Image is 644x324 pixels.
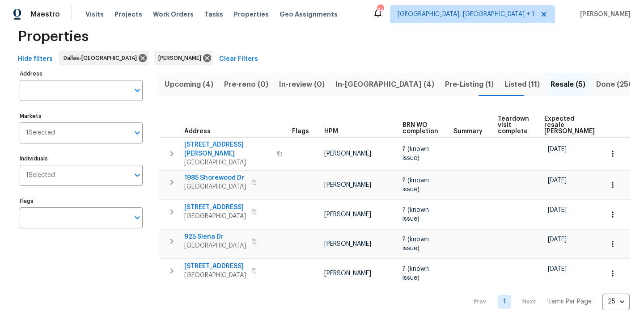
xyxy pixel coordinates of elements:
span: 925 Siena Dr [184,232,246,241]
span: ? (known issue) [402,266,429,281]
span: [STREET_ADDRESS] [184,203,246,212]
label: Individuals [20,156,143,161]
span: In-[GEOGRAPHIC_DATA] (4) [335,78,434,91]
span: [GEOGRAPHIC_DATA] [184,212,246,221]
span: [GEOGRAPHIC_DATA] [184,158,271,167]
span: Maestro [30,10,60,19]
span: Summary [453,128,483,135]
label: Flags [20,198,143,204]
a: Goto page 1 [498,295,511,309]
span: Address [184,128,211,135]
span: Tasks [204,11,223,17]
button: Open [131,169,144,181]
span: Resale (5) [551,78,585,91]
label: Address [20,71,143,76]
span: [PERSON_NAME] [324,270,371,277]
span: Expected resale [PERSON_NAME] [544,116,595,135]
p: Items Per Page [547,297,592,306]
span: ? (known issue) [402,207,429,222]
button: Hide filters [14,51,56,67]
span: [GEOGRAPHIC_DATA] [184,182,246,191]
span: Upcoming (4) [165,78,213,91]
div: 44 [377,5,383,14]
span: Properties [234,10,269,19]
div: 25 [602,290,630,313]
span: 1985 Shorewood Dr [184,173,246,182]
span: Dallas-[GEOGRAPHIC_DATA] [64,54,140,63]
span: [DATE] [548,266,567,272]
span: [PERSON_NAME] [324,182,371,188]
span: Pre-reno (0) [224,78,268,91]
span: HPM [324,128,338,135]
span: 1 Selected [26,129,55,137]
span: ? (known issue) [402,177,429,193]
span: [DATE] [548,146,567,152]
span: [DATE] [548,177,567,184]
span: [STREET_ADDRESS] [184,262,246,271]
span: [GEOGRAPHIC_DATA] [184,271,246,280]
span: Flags [292,128,309,135]
span: Geo Assignments [280,10,338,19]
span: [PERSON_NAME] [158,54,205,63]
span: [GEOGRAPHIC_DATA], [GEOGRAPHIC_DATA] + 1 [398,10,534,19]
span: Teardown visit complete [498,116,529,135]
button: Open [131,84,144,97]
span: Projects [114,10,142,19]
nav: Pagination Navigation [466,294,630,310]
span: Properties [18,32,89,41]
span: In-review (0) [279,78,325,91]
span: Pre-Listing (1) [445,78,494,91]
button: Open [131,211,144,224]
div: Dallas-[GEOGRAPHIC_DATA] [59,51,148,65]
span: [PERSON_NAME] [576,10,631,19]
span: ? (known issue) [402,236,429,252]
span: [PERSON_NAME] [324,211,371,218]
span: Work Orders [153,10,194,19]
span: [PERSON_NAME] [324,151,371,157]
span: 1 Selected [26,172,55,179]
div: [PERSON_NAME] [154,51,213,65]
button: Open [131,126,144,139]
span: [PERSON_NAME] [324,241,371,247]
span: [DATE] [548,236,567,243]
span: [GEOGRAPHIC_DATA] [184,241,246,250]
span: [DATE] [548,207,567,213]
span: ? (known issue) [402,146,429,161]
span: BRN WO completion [402,122,438,135]
span: [STREET_ADDRESS][PERSON_NAME] [184,140,271,158]
span: Done (256) [596,78,636,91]
button: Clear Filters [216,51,262,67]
span: Visits [85,10,104,19]
span: Hide filters [18,54,53,65]
label: Markets [20,114,143,119]
span: Listed (11) [504,78,540,91]
span: Clear Filters [219,54,258,65]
